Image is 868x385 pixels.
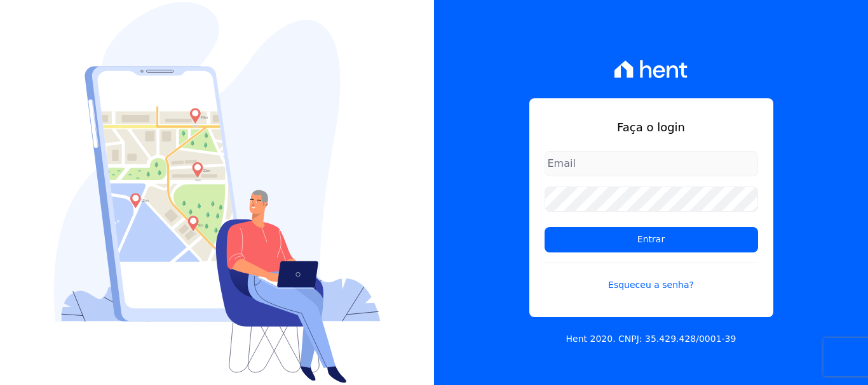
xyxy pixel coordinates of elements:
[545,227,758,252] input: Entrar
[54,2,381,383] img: Login
[545,151,758,176] input: Email
[545,119,758,136] h1: Faça o login
[545,263,758,292] a: Esqueceu a senha?
[566,332,736,346] p: Hent 2020. CNPJ: 35.429.428/0001-39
